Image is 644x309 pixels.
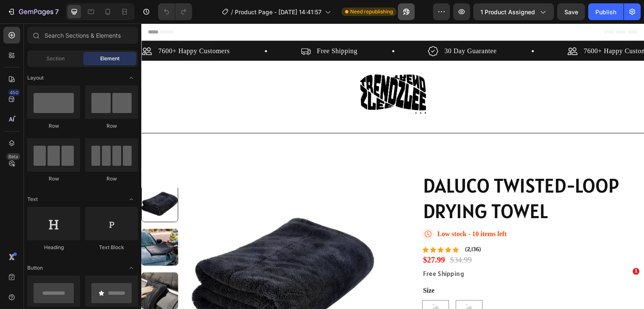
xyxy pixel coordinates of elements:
[27,244,80,251] div: Heading
[27,27,138,44] input: Search Sections & Elements
[308,231,331,243] div: $34.99
[85,244,138,251] div: Text Block
[27,196,38,203] span: Text
[125,261,138,275] span: Toggle open
[281,286,307,300] span: 16*24 Inch
[125,193,138,206] span: Toggle open
[100,55,119,62] span: Element
[125,71,138,85] span: Toggle open
[615,281,636,301] iframe: Intercom live chat
[3,3,62,20] button: 7
[296,206,366,215] p: Low stock - 10 items left
[47,55,65,62] span: Section
[235,8,322,16] span: Product Page - [DATE] 14:41:57
[588,3,623,20] button: Publish
[443,23,514,33] p: 7600+ Happy Customers
[218,37,285,104] img: gempages_578022134127788818-4e36f923-6e6c-421f-9b08-f6fc24c75996.png
[633,268,639,275] span: 1
[85,122,138,130] div: Row
[6,153,20,160] div: Beta
[27,264,43,272] span: Button
[27,122,80,130] div: Row
[55,7,59,17] p: 7
[281,149,483,201] h1: DALUCO TWISTED-LOOP DRYING TOWEL
[141,23,644,309] iframe: Design area
[557,3,585,20] button: Save
[85,175,138,183] div: Row
[324,223,340,230] p: (2,136)
[27,175,80,183] div: Row
[315,286,341,300] span: 24*36 Inch
[595,8,616,16] div: Publish
[27,74,44,82] span: Layout
[231,8,233,16] span: /
[282,245,482,255] p: Free Shipping
[476,228,644,286] iframe: Intercom notifications message
[473,3,554,20] button: 1 product assigned
[480,8,535,16] span: 1 product assigned
[564,8,578,15] span: Save
[158,3,192,20] div: Undo/Redo
[8,89,20,96] div: 450
[350,8,393,15] span: Need republishing
[281,262,294,273] legend: Size
[281,231,304,243] div: $27.99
